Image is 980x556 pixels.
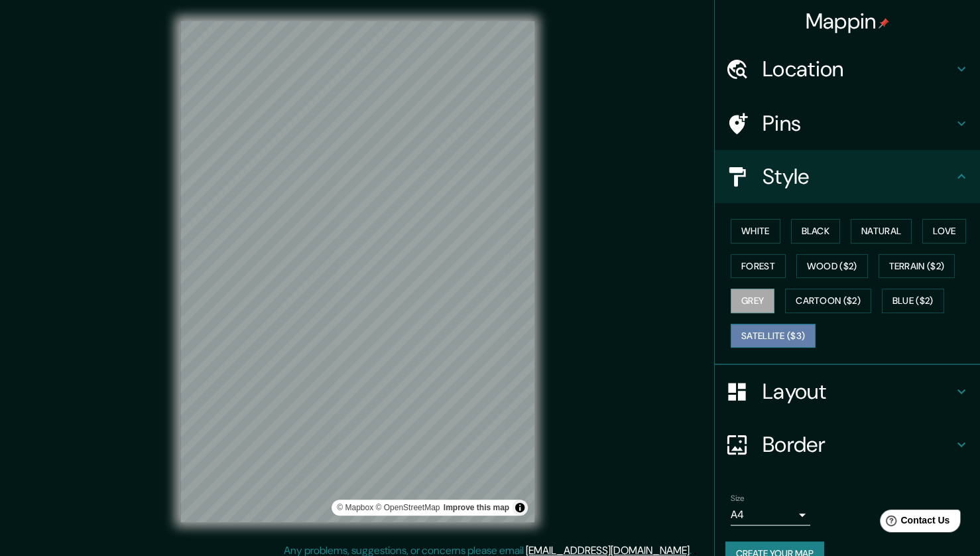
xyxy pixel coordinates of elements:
button: Love [922,219,966,243]
div: Style [715,150,980,203]
h4: Mappin [806,8,890,35]
a: Map feedback [444,503,509,512]
button: Satellite ($3) [731,324,816,348]
div: Pins [715,97,980,150]
iframe: Help widget launcher [862,504,965,541]
button: Terrain ($2) [879,254,955,279]
button: Grey [731,289,774,313]
h4: Style [763,163,953,190]
div: Location [715,42,980,96]
div: A4 [731,504,810,525]
button: Cartoon ($2) [785,289,871,313]
div: Border [715,418,980,471]
button: Black [791,219,841,243]
h4: Pins [763,110,953,137]
a: OpenStreetMap [375,503,440,512]
button: White [731,219,780,243]
canvas: Map [180,21,534,522]
button: Toggle attribution [512,500,528,516]
button: Natural [851,219,912,243]
img: pin-icon.png [879,18,889,29]
h4: Border [763,431,953,458]
button: Wood ($2) [796,254,868,279]
button: Blue ($2) [882,289,944,313]
label: Size [731,493,745,504]
a: Mapbox [337,503,373,512]
div: Layout [715,365,980,418]
button: Forest [731,254,786,279]
h4: Location [763,56,953,82]
h4: Layout [763,378,953,405]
